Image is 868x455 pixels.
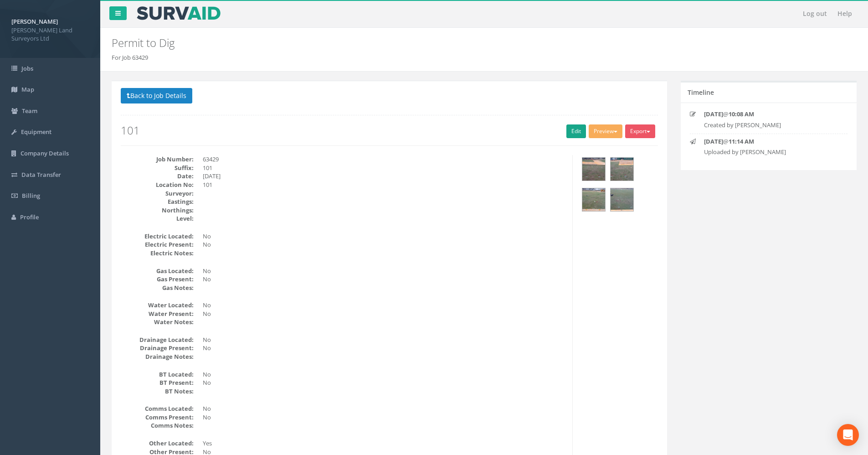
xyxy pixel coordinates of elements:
[203,413,565,422] dd: No
[704,148,833,156] p: Uploaded by [PERSON_NAME]
[203,301,565,310] dd: No
[203,336,565,344] dd: No
[704,137,833,146] p: @
[121,439,194,448] dt: Other Located:
[121,240,194,249] dt: Electric Present:
[121,378,194,387] dt: BT Present:
[837,424,859,446] div: Open Intercom Messenger
[121,352,194,361] dt: Drainage Notes:
[121,301,194,310] dt: Water Located:
[566,124,586,138] a: Edit
[121,421,194,430] dt: Comms Notes:
[203,404,565,413] dd: No
[203,155,565,164] dd: 63429
[112,53,148,62] li: For Job 63429
[121,344,194,352] dt: Drainage Present:
[121,249,194,258] dt: Electric Notes:
[704,110,833,119] p: @
[21,85,34,93] span: Map
[203,344,565,352] dd: No
[21,171,61,179] span: Data Transfer
[11,17,58,26] strong: [PERSON_NAME]
[121,197,194,206] dt: Eastings:
[121,172,194,181] dt: Date:
[21,128,51,136] span: Equipment
[611,188,633,211] img: de3b447e-d595-cf6f-4cbc-35b348fa54f1_9c4e27ef-a2be-ff4a-2194-2db8ce16678c_thumb.jpg
[121,181,194,189] dt: Location No:
[21,64,33,72] span: Jobs
[21,149,69,157] span: Company Details
[704,121,833,129] p: Created by [PERSON_NAME]
[11,15,89,43] a: [PERSON_NAME] [PERSON_NAME] Land Surveyors Ltd
[121,387,194,396] dt: BT Notes:
[11,26,89,43] span: [PERSON_NAME] Land Surveyors Ltd
[203,164,565,172] dd: 101
[589,124,622,138] button: Preview
[704,110,723,118] strong: [DATE]
[22,191,40,200] span: Billing
[112,37,730,49] h2: Permit to Dig
[121,214,194,223] dt: Level:
[203,275,565,284] dd: No
[121,310,194,318] dt: Water Present:
[121,413,194,422] dt: Comms Present:
[611,158,633,181] img: de3b447e-d595-cf6f-4cbc-35b348fa54f1_a2b0046e-ce4e-45a0-1809-d36d05df8f00_thumb.jpg
[121,284,194,292] dt: Gas Notes:
[121,336,194,344] dt: Drainage Located:
[203,378,565,387] dd: No
[121,318,194,326] dt: Water Notes:
[121,189,194,198] dt: Surveyor:
[203,439,565,448] dd: Yes
[203,232,565,241] dd: No
[729,137,754,145] strong: 11:14 AM
[121,275,194,284] dt: Gas Present:
[729,110,754,118] strong: 10:08 AM
[688,89,714,96] h5: Timeline
[704,137,723,145] strong: [DATE]
[121,124,658,136] h2: 101
[121,155,194,164] dt: Job Number:
[203,240,565,249] dd: No
[20,213,39,221] span: Profile
[22,107,37,115] span: Team
[203,310,565,318] dd: No
[203,172,565,181] dd: [DATE]
[625,124,655,138] button: Export
[203,181,565,189] dd: 101
[203,267,565,275] dd: No
[121,232,194,241] dt: Electric Located:
[203,370,565,379] dd: No
[121,88,192,103] button: Back to Job Details
[121,206,194,215] dt: Northings:
[582,158,605,181] img: de3b447e-d595-cf6f-4cbc-35b348fa54f1_7038e554-460f-383d-699f-557a62be810e_thumb.jpg
[121,370,194,379] dt: BT Located:
[121,404,194,413] dt: Comms Located:
[582,188,605,211] img: de3b447e-d595-cf6f-4cbc-35b348fa54f1_01b52fbd-80f3-3a47-f380-9c93e5832db1_thumb.jpg
[121,164,194,172] dt: Suffix:
[121,267,194,275] dt: Gas Located:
